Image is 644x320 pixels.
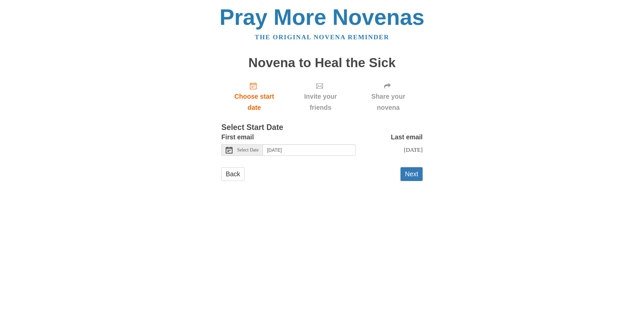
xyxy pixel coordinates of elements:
[221,123,423,132] h3: Select Start Date
[220,5,425,30] a: Pray More Novenas
[294,91,347,113] span: Invite your friends
[228,91,280,113] span: Choose start date
[404,146,423,153] span: [DATE]
[361,91,416,113] span: Share your novena
[221,132,254,143] label: First email
[221,77,287,117] a: Choose start date
[391,132,423,143] label: Last email
[237,148,259,152] span: Select Date
[221,167,245,181] a: Back
[354,77,423,117] div: Click "Next" to confirm your start date first.
[400,167,423,181] button: Next
[255,34,389,41] a: The original novena reminder
[221,56,423,70] h1: Novena to Heal the Sick
[287,77,354,117] div: Click "Next" to confirm your start date first.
